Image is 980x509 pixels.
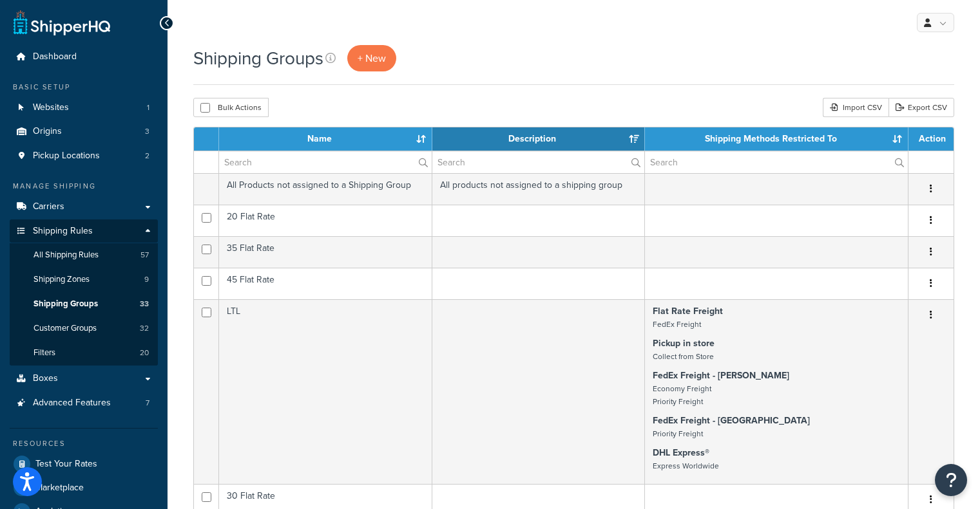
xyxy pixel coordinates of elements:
[10,45,158,69] a: Dashboard
[14,10,110,35] a: ShipperHQ Home
[653,460,719,472] small: Express Worldwide
[653,304,723,318] strong: Flat Rate Freight
[10,195,158,219] a: Carriers
[10,243,158,267] li: All Shipping Rules
[193,46,323,71] h1: Shipping Groups
[219,236,432,268] td: 35 Flat Rate
[10,391,158,415] a: Advanced Features 7
[219,173,432,205] td: All Products not assigned to a Shipping Group
[653,428,703,440] small: Priority Freight
[10,452,158,476] a: Test Your Rates
[10,317,158,340] li: Customer Groups
[10,317,158,340] a: Customer Groups 32
[219,151,432,173] input: Search
[10,438,158,449] div: Resources
[35,483,84,494] span: Marketplace
[34,299,98,310] span: Shipping Groups
[10,181,158,192] div: Manage Shipping
[33,102,69,113] span: Websites
[889,98,954,117] a: Export CSV
[653,369,789,382] strong: FedEx Freight - [PERSON_NAME]
[645,151,908,173] input: Search
[10,341,158,365] li: Filters
[144,274,149,285] span: 9
[10,292,158,316] li: Shipping Groups
[10,219,158,243] a: Shipping Rules
[645,127,908,151] th: Shipping Methods Restricted To: activate to sort column ascending
[145,126,149,137] span: 3
[432,173,646,205] td: All products not assigned to a shipping group
[358,51,386,66] span: + New
[653,319,701,330] small: FedEx Freight
[33,51,77,62] span: Dashboard
[140,323,149,334] span: 32
[219,268,432,299] td: 45 Flat Rate
[219,205,432,236] td: 20 Flat Rate
[908,127,954,151] th: Action
[10,96,158,120] a: Websites 1
[193,98,269,117] button: Bulk Actions
[34,250,99,261] span: All Shipping Rules
[34,274,90,285] span: Shipping Zones
[33,226,93,237] span: Shipping Rules
[140,347,149,358] span: 20
[653,414,810,427] strong: FedEx Freight - [GEOGRAPHIC_DATA]
[35,459,97,470] span: Test Your Rates
[219,299,432,484] td: LTL
[10,120,158,143] li: Origins
[33,126,62,137] span: Origins
[33,151,100,162] span: Pickup Locations
[653,351,714,362] small: Collect from Store
[935,464,967,496] button: Open Resource Center
[33,201,64,212] span: Carriers
[34,323,97,334] span: Customer Groups
[10,144,158,168] a: Pickup Locations 2
[10,367,158,391] a: Boxes
[653,383,711,407] small: Economy Freight Priority Freight
[653,337,715,350] strong: Pickup in store
[10,292,158,316] a: Shipping Groups 33
[147,102,149,113] span: 1
[10,120,158,143] a: Origins 3
[823,98,889,117] div: Import CSV
[34,347,55,358] span: Filters
[145,151,149,162] span: 2
[10,268,158,292] li: Shipping Zones
[33,398,111,409] span: Advanced Features
[653,446,709,459] strong: DHL Express®
[10,268,158,292] a: Shipping Zones 9
[140,299,149,310] span: 33
[10,341,158,365] a: Filters 20
[10,96,158,120] li: Websites
[432,127,646,151] th: Description: activate to sort column ascending
[140,250,149,261] span: 57
[33,373,58,384] span: Boxes
[432,151,645,173] input: Search
[219,127,432,151] th: Name: activate to sort column ascending
[10,243,158,267] a: All Shipping Rules 57
[10,391,158,415] li: Advanced Features
[10,82,158,93] div: Basic Setup
[10,476,158,499] a: Marketplace
[10,219,158,366] li: Shipping Rules
[146,398,149,409] span: 7
[347,45,396,71] a: + New
[10,144,158,168] li: Pickup Locations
